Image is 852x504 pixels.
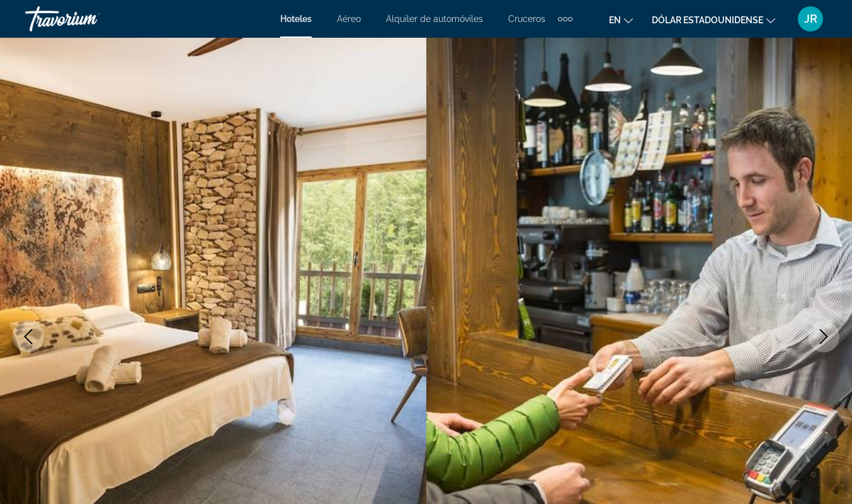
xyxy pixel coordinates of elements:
button: Previous image [13,321,44,352]
button: Elementos de navegación adicionales [558,9,572,29]
button: Cambiar idioma [609,11,633,29]
a: Hoteles [280,14,312,24]
iframe: Botón para iniciar la ventana de mensajería, conversación en curso [802,454,842,494]
a: Aéreo [337,14,361,24]
button: Menú de usuario [794,6,827,32]
a: Alquiler de automóviles [386,14,483,24]
a: Cruceros [508,14,545,24]
a: Travorium [25,3,151,35]
iframe: Ventana de mensajería [603,10,842,449]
